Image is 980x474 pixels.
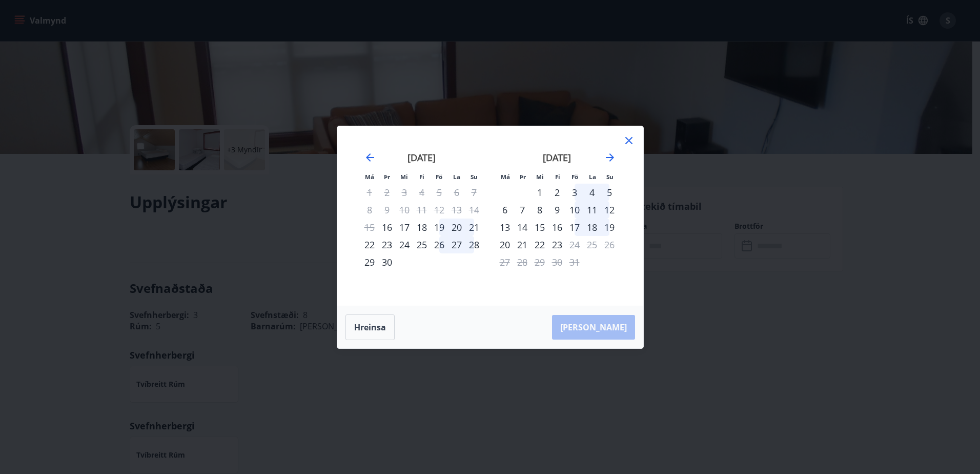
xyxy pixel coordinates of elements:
td: Not available. föstudagur, 31. október 2025 [566,253,583,271]
div: 19 [601,219,618,236]
td: Choose þriðjudagur, 7. október 2025 as your check-in date. It’s available. [514,201,531,219]
small: Má [501,173,510,181]
small: Fö [436,173,442,181]
td: Not available. þriðjudagur, 28. október 2025 [514,253,531,271]
div: 13 [496,219,514,236]
td: Not available. sunnudagur, 7. september 2025 [465,184,483,201]
td: Choose fimmtudagur, 25. september 2025 as your check-in date. It’s available. [413,236,431,253]
td: Choose föstudagur, 17. október 2025 as your check-in date. It’s available. [566,219,583,236]
td: Choose mánudagur, 13. október 2025 as your check-in date. It’s available. [496,219,514,236]
td: Choose föstudagur, 10. október 2025 as your check-in date. It’s available. [566,201,583,219]
div: 30 [378,253,396,271]
td: Choose sunnudagur, 21. september 2025 as your check-in date. It’s available. [465,219,483,236]
td: Not available. þriðjudagur, 9. september 2025 [378,201,396,219]
td: Choose þriðjudagur, 14. október 2025 as your check-in date. It’s available. [514,219,531,236]
td: Not available. fimmtudagur, 11. september 2025 [413,201,431,219]
td: Choose miðvikudagur, 17. september 2025 as your check-in date. It’s available. [396,219,413,236]
td: Choose mánudagur, 20. október 2025 as your check-in date. It’s available. [496,236,514,253]
td: Choose föstudagur, 19. september 2025 as your check-in date. It’s available. [431,219,448,236]
div: 17 [566,219,583,236]
td: Choose fimmtudagur, 23. október 2025 as your check-in date. It’s available. [548,236,566,253]
small: Mi [400,173,408,181]
td: Choose þriðjudagur, 30. september 2025 as your check-in date. It’s available. [378,253,396,271]
td: Not available. þriðjudagur, 2. september 2025 [378,184,396,201]
td: Choose miðvikudagur, 8. október 2025 as your check-in date. It’s available. [531,201,548,219]
td: Choose miðvikudagur, 24. september 2025 as your check-in date. It’s available. [396,236,413,253]
div: 24 [396,236,413,253]
small: Þr [520,173,526,181]
td: Not available. mánudagur, 27. október 2025 [496,253,514,271]
button: Hreinsa [345,314,395,340]
div: 22 [361,236,378,253]
td: Not available. miðvikudagur, 3. september 2025 [396,184,413,201]
div: 18 [413,219,431,236]
div: Aðeins útritun í boði [566,236,583,253]
td: Choose sunnudagur, 5. október 2025 as your check-in date. It’s available. [601,184,618,201]
div: 26 [431,236,448,253]
td: Choose sunnudagur, 12. október 2025 as your check-in date. It’s available. [601,201,618,219]
div: 27 [448,236,465,253]
small: Fi [419,173,424,181]
td: Choose laugardagur, 27. september 2025 as your check-in date. It’s available. [448,236,465,253]
small: La [589,173,596,181]
td: Choose föstudagur, 3. október 2025 as your check-in date. It’s available. [566,184,583,201]
div: 17 [396,219,413,236]
td: Choose miðvikudagur, 15. október 2025 as your check-in date. It’s available. [531,219,548,236]
small: Fi [555,173,560,181]
div: 12 [601,201,618,219]
td: Choose þriðjudagur, 23. september 2025 as your check-in date. It’s available. [378,236,396,253]
td: Not available. laugardagur, 6. september 2025 [448,184,465,201]
td: Choose miðvikudagur, 22. október 2025 as your check-in date. It’s available. [531,236,548,253]
td: Not available. sunnudagur, 26. október 2025 [601,236,618,253]
td: Not available. mánudagur, 1. september 2025 [361,184,378,201]
small: Fö [571,173,578,181]
small: Su [606,173,614,181]
td: Not available. fimmtudagur, 30. október 2025 [548,253,566,271]
td: Not available. mánudagur, 15. september 2025 [361,219,378,236]
div: Calendar [350,139,631,293]
td: Choose mánudagur, 6. október 2025 as your check-in date. It’s available. [496,201,514,219]
td: Choose fimmtudagur, 2. október 2025 as your check-in date. It’s available. [548,184,566,201]
div: 2 [548,184,566,201]
div: 28 [465,236,483,253]
td: Not available. sunnudagur, 14. september 2025 [465,201,483,219]
strong: [DATE] [407,151,436,164]
div: 9 [548,201,566,219]
div: 7 [514,201,531,219]
td: Choose mánudagur, 29. september 2025 as your check-in date. It’s available. [361,253,378,271]
td: Choose laugardagur, 20. september 2025 as your check-in date. It’s available. [448,219,465,236]
div: 8 [531,201,548,219]
div: 6 [496,201,514,219]
div: 14 [514,219,531,236]
div: 23 [378,236,396,253]
td: Not available. laugardagur, 25. október 2025 [583,236,601,253]
td: Not available. föstudagur, 12. september 2025 [431,201,448,219]
td: Not available. fimmtudagur, 4. september 2025 [413,184,431,201]
small: La [453,173,460,181]
td: Choose laugardagur, 4. október 2025 as your check-in date. It’s available. [583,184,601,201]
div: 20 [448,219,465,236]
div: 15 [531,219,548,236]
div: 19 [431,219,448,236]
div: 1 [531,184,548,201]
div: 3 [566,184,583,201]
div: Aðeins innritun í boði [378,219,396,236]
div: Move backward to switch to the previous month. [364,151,376,164]
small: Su [471,173,478,181]
td: Not available. föstudagur, 24. október 2025 [566,236,583,253]
td: Choose fimmtudagur, 9. október 2025 as your check-in date. It’s available. [548,201,566,219]
div: 21 [514,236,531,253]
td: Choose fimmtudagur, 18. september 2025 as your check-in date. It’s available. [413,219,431,236]
div: 10 [566,201,583,219]
td: Choose laugardagur, 18. október 2025 as your check-in date. It’s available. [583,219,601,236]
small: Þr [384,173,390,181]
div: 29 [361,253,378,271]
td: Choose sunnudagur, 19. október 2025 as your check-in date. It’s available. [601,219,618,236]
td: Not available. laugardagur, 13. september 2025 [448,201,465,219]
strong: [DATE] [543,151,571,164]
td: Not available. föstudagur, 5. september 2025 [431,184,448,201]
td: Choose sunnudagur, 28. september 2025 as your check-in date. It’s available. [465,236,483,253]
div: 21 [465,219,483,236]
div: 23 [548,236,566,253]
div: 20 [496,236,514,253]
